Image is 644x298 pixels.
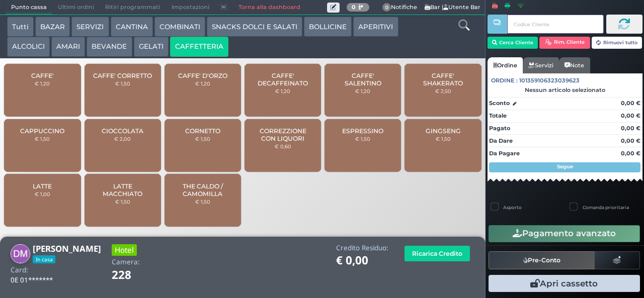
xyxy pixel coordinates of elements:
[11,266,28,274] h4: Card:
[102,127,143,135] span: CIOCCOLATA
[166,1,215,15] span: Impostazioni
[7,17,34,37] button: Tutti
[621,150,640,157] strong: 0,00 €
[304,17,352,37] button: BOLLICINE
[489,125,510,132] strong: Pagato
[436,136,451,142] small: € 1,50
[503,204,522,211] label: Asporto
[35,17,70,37] button: BAZAR
[31,72,54,79] span: CAFFE'
[195,136,210,142] small: € 1,50
[253,72,313,87] span: CAFFE' DECAFFEINATO
[336,244,388,252] h4: Credito Residuo:
[170,37,228,57] button: CAFFETTERIA
[352,4,356,11] b: 0
[134,37,169,57] button: GELATI
[355,136,370,142] small: € 1,50
[489,251,595,269] button: Pre-Conto
[353,17,398,37] button: APERITIVI
[35,80,50,86] small: € 1,20
[621,112,640,119] strong: 0,00 €
[11,244,30,264] img: DAVID MONTESANO
[621,100,640,107] strong: 0,00 €
[413,72,473,87] span: CAFFE' SHAKERATO
[173,182,233,197] span: THE CALDO / CAMOMILLA
[7,37,50,57] button: ALCOLICI
[71,17,109,37] button: SERVIZI
[52,1,100,15] span: Ultimi ordini
[253,127,313,142] span: CORREZZIONE CON LIQUORI
[382,3,391,12] span: 0
[489,112,507,119] strong: Totale
[154,17,205,37] button: COMBINATI
[559,57,590,73] a: Note
[275,88,290,94] small: € 1,20
[621,125,640,132] strong: 0,00 €
[523,57,559,73] a: Servizi
[489,225,640,242] button: Pagamento avanzato
[488,37,538,49] button: Cerca Cliente
[33,243,101,254] b: [PERSON_NAME]
[93,182,152,197] span: LATTE MACCHIATO
[100,1,166,15] span: Ritiri programmati
[112,269,159,281] h1: 228
[207,17,302,37] button: SNACKS DOLCI E SALATI
[489,150,520,157] strong: Da Pagare
[115,80,130,86] small: € 1,50
[621,137,640,144] strong: 0,00 €
[435,88,451,94] small: € 2,50
[405,246,470,261] button: Ricarica Credito
[342,127,383,135] span: ESPRESSINO
[519,76,580,85] span: 101359106323039623
[20,127,64,135] span: CAPPUCCINO
[112,244,137,256] h3: Hotel
[489,137,513,144] strong: Da Dare
[195,80,210,86] small: € 1,20
[489,275,640,292] button: Apri cassetto
[592,37,642,49] button: Rimuovi tutto
[275,143,291,149] small: € 0,60
[33,182,52,190] span: LATTE
[35,136,50,142] small: € 1,50
[112,258,140,266] h4: Camera:
[33,255,55,263] span: In casa
[51,37,85,57] button: AMARI
[35,191,50,197] small: € 1,00
[507,15,603,34] input: Codice Cliente
[557,163,573,170] strong: Segue
[87,37,132,57] button: BEVANDE
[336,254,388,267] h1: € 0,00
[491,76,518,85] span: Ordine :
[185,127,220,135] span: CORNETTO
[355,88,370,94] small: € 1,20
[6,1,52,15] span: Punto cassa
[583,204,629,211] label: Comanda prioritaria
[232,1,305,15] a: Torna alla dashboard
[489,99,510,108] strong: Sconto
[488,86,642,93] div: Nessun articolo selezionato
[539,37,590,49] button: Rim. Cliente
[426,127,461,135] span: GINGSENG
[115,198,130,205] small: € 1,50
[178,72,227,79] span: CAFFE' D'ORZO
[333,72,393,87] span: CAFFE' SALENTINO
[114,136,131,142] small: € 2,00
[195,198,210,205] small: € 1,50
[488,57,523,73] a: Ordine
[111,17,153,37] button: CANTINA
[93,72,152,79] span: CAFFE' CORRETTO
